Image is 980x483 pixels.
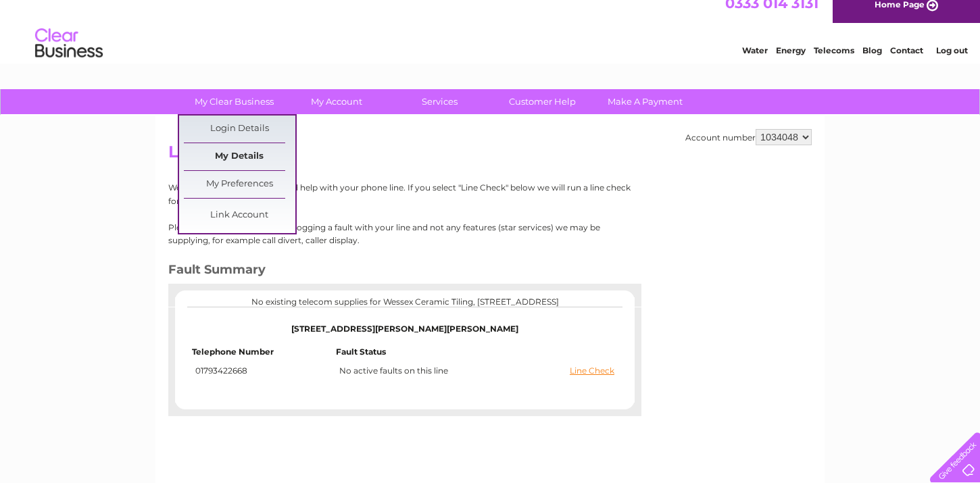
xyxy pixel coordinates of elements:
a: Energy [776,57,806,68]
h3: Fault Summary [168,260,631,284]
a: Contact [890,57,923,68]
td: No active faults on this line [336,363,618,379]
a: Log out [936,57,968,68]
p: We are sorry that you may need help with your phone line. If you select "Line Check" below we wil... [168,181,631,207]
div: Account number [685,129,812,145]
h2: Log a Fault [168,143,812,168]
a: Login Details [184,116,295,143]
div: Clear Business is a trading name of Verastar Limited (registered in [GEOGRAPHIC_DATA] No. 3667643... [172,7,810,66]
a: Water [742,57,768,68]
td: Fault Status [336,347,618,363]
td: Telephone Number [192,347,336,363]
a: Link Account [184,202,295,229]
a: Blog [862,57,882,68]
img: logo.png [34,35,103,76]
a: Services [384,89,495,114]
a: My Clear Business [178,89,290,114]
a: Telecoms [814,57,854,68]
a: My Account [281,89,393,114]
center: No existing telecom supplies for Wessex Ceramic Tiling, [STREET_ADDRESS] [189,297,621,307]
a: Customer Help [487,89,598,114]
p: Please note that this is only for logging a fault with your line and not any features (star servi... [168,221,631,247]
a: Line Check [570,366,614,376]
a: 0333 014 3131 [725,7,818,24]
td: 01793422668 [192,363,336,379]
a: Make A Payment [589,89,701,114]
a: My Details [184,143,295,170]
td: [STREET_ADDRESS][PERSON_NAME][PERSON_NAME] [192,311,618,347]
a: My Preferences [184,171,295,198]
